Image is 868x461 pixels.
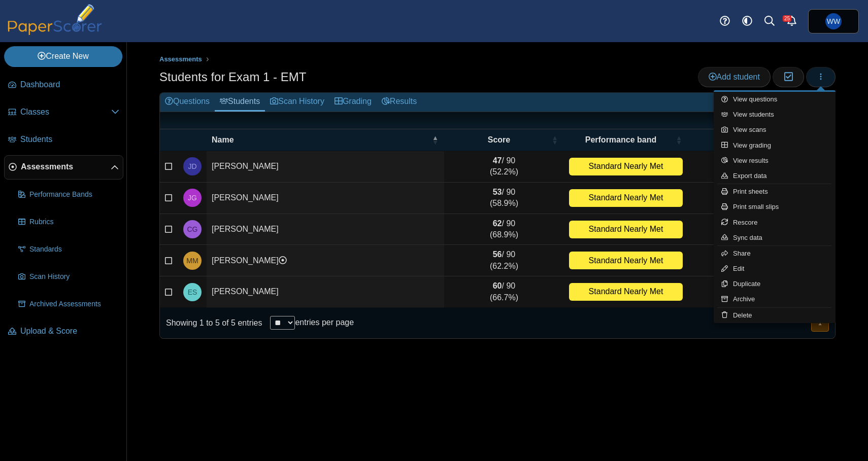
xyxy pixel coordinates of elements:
a: William Whitney [808,9,859,33]
span: Performance band [585,135,656,144]
td: [PERSON_NAME] [207,151,444,183]
span: Justin Garcia [188,194,197,201]
a: Scan History [265,93,329,112]
a: View results [714,153,836,168]
a: Add student [698,67,771,87]
div: Showing 1 to 5 of 5 entries [160,308,262,338]
div: Standard Nearly Met [569,189,683,207]
a: View grading [714,138,836,153]
a: Students [4,128,123,152]
a: Assessments [4,155,123,180]
a: Edit [714,261,836,276]
a: Upload & Score [4,320,123,344]
span: Upload & Score [20,326,119,337]
img: PaperScorer [4,4,106,35]
span: William Whitney [825,13,842,29]
a: Share [714,246,836,261]
b: 62 [493,219,502,228]
span: Performance band : Activate to sort [676,129,682,151]
span: Assessments [21,161,111,172]
span: Archived Assessments [29,299,119,309]
span: Score [488,135,510,144]
span: Classes [20,107,111,118]
a: Duplicate [714,276,836,292]
div: Standard Nearly Met [569,158,683,175]
td: / 90 (62.2%) [444,245,564,276]
a: Scan History [14,265,123,289]
a: Alerts [781,10,803,32]
a: Print small slips [714,199,836,215]
span: Rubrics [29,217,119,227]
a: Assessments [157,53,205,66]
a: PaperScorer [4,28,106,37]
a: Rescore [714,215,836,230]
a: Export data [714,168,836,184]
span: Joseph Dominguez [188,163,196,170]
span: Add student [709,73,760,81]
span: Scan History [29,272,119,282]
span: Standards [29,244,119,255]
span: Maria Munoz [186,257,198,264]
a: Classes [4,100,123,125]
b: 56 [493,250,502,259]
span: Assessments [159,55,202,63]
span: Performance Bands [29,190,119,200]
td: [PERSON_NAME] [207,245,444,276]
b: 60 [493,281,502,290]
a: Students [215,93,265,112]
td: [PERSON_NAME] [207,276,444,308]
h1: Students for Exam 1 - EMT [159,68,306,86]
td: [PERSON_NAME] [207,214,444,245]
a: Sync data [714,230,836,245]
span: Name : Activate to invert sorting [432,129,438,151]
a: Standards [14,237,123,262]
a: Delete [714,308,836,323]
td: / 90 (58.9%) [444,183,564,214]
a: Results [377,93,422,112]
span: Name [212,135,234,144]
a: Archive [714,292,836,307]
a: Questions [160,93,215,112]
a: Performance Bands [14,183,123,207]
a: View scans [714,122,836,137]
span: Students [20,134,119,145]
span: Enrique Salinas [188,289,197,296]
nav: pagination [810,314,829,331]
div: Standard Nearly Met [569,221,683,238]
td: / 90 (66.7%) [444,276,564,308]
span: Dashboard [20,79,119,90]
td: [PERSON_NAME] [207,183,444,214]
a: Rubrics [14,210,123,234]
a: Print sheets [714,184,836,199]
b: 53 [493,188,502,196]
div: Standard Nearly Met [569,283,683,301]
a: View questions [714,92,836,107]
td: / 90 (68.9%) [444,214,564,245]
span: Christopher Gauthier [187,226,198,233]
td: / 90 (52.2%) [444,151,564,183]
span: William Whitney [827,18,840,25]
a: Dashboard [4,73,123,97]
button: 1 [811,314,829,331]
b: 47 [493,156,502,165]
a: Create New [4,46,122,66]
a: Grading [329,93,377,112]
a: Archived Assessments [14,292,123,316]
div: Standard Nearly Met [569,252,683,269]
a: View students [714,107,836,122]
span: Score : Activate to sort [552,129,558,151]
label: entries per page [295,318,354,327]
